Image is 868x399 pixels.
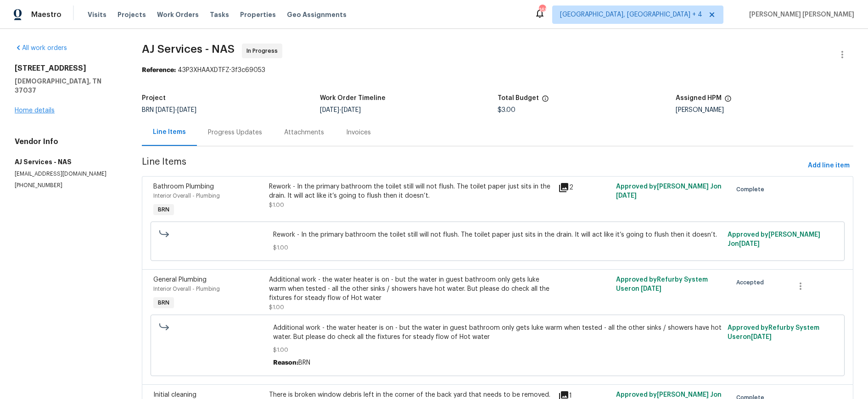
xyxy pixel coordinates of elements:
div: Progress Updates [208,128,262,137]
span: Rework - In the primary bathroom the toilet still will not flush. The toilet paper just sits in t... [273,230,722,239]
span: Tasks [210,11,229,18]
span: Interior Overall - Plumbing [153,193,220,199]
span: - [320,107,361,113]
span: [DATE] [177,107,196,113]
p: [EMAIL_ADDRESS][DOMAIN_NAME] [15,170,120,178]
span: Maestro [31,10,62,19]
div: Attachments [284,128,324,137]
a: Home details [15,107,55,114]
h5: AJ Services - NAS [15,157,120,166]
h5: Work Order Timeline [320,95,386,101]
h5: Project [142,95,166,101]
div: 165 [539,6,545,15]
div: Line Items [153,127,186,137]
span: Interior Overall - Plumbing [153,286,220,292]
span: Approved by [PERSON_NAME] J on [616,183,722,199]
span: The hpm assigned to this work order. [724,95,732,107]
span: $1.00 [273,345,722,355]
span: Initial cleaning [153,392,196,398]
span: BRN [142,107,196,113]
span: AJ Services - NAS [142,44,235,55]
div: Rework - In the primary bathroom the toilet still will not flush. The toilet paper just sits in t... [269,182,553,200]
span: [DATE] [320,107,339,113]
span: $1.00 [269,305,284,310]
span: BRN [154,298,173,307]
span: [DATE] [616,193,637,199]
button: Add line item [804,157,853,174]
span: [DATE] [342,107,361,113]
span: Work Orders [157,10,199,19]
span: Complete [736,185,768,194]
p: [PHONE_NUMBER] [15,182,120,189]
div: 2 [558,182,610,193]
span: - [156,107,196,113]
span: Geo Assignments [287,10,347,19]
span: In Progress [246,46,281,55]
h2: [STREET_ADDRESS] [15,64,120,73]
div: [PERSON_NAME] [676,107,853,113]
span: [PERSON_NAME] [PERSON_NAME] [745,10,854,19]
span: The total cost of line items that have been proposed by Opendoor. This sum includes line items th... [542,95,549,107]
span: BRN [154,205,173,214]
span: General Plumbing [153,277,207,283]
span: Accepted [736,278,767,287]
h5: Assigned HPM [676,95,722,101]
span: Bathroom Plumbing [153,183,214,190]
span: Projects [118,10,146,19]
span: Additional work - the water heater is on - but the water in guest bathroom only gets luke warm wh... [273,323,722,342]
div: 43P3XHAAXDTFZ-3f3c69053 [142,66,853,75]
span: Line Items [142,157,804,174]
span: [DATE] [739,241,760,247]
b: Reference: [142,67,176,73]
span: $1.00 [269,202,284,208]
h5: [DEMOGRAPHIC_DATA], TN 37037 [15,77,120,95]
h4: Vendor Info [15,137,120,146]
span: BRN [298,360,310,366]
div: Invoices [346,128,371,137]
span: [DATE] [641,286,661,292]
span: $1.00 [273,243,722,252]
h5: Total Budget [498,95,539,101]
span: [DATE] [751,334,772,340]
a: All work orders [15,45,67,51]
span: $3.00 [498,107,515,113]
span: Approved by Refurby System User on [728,325,819,340]
span: Approved by Refurby System User on [616,277,708,292]
span: Add line item [808,160,850,172]
span: [DATE] [156,107,175,113]
span: Properties [240,10,276,19]
span: Visits [88,10,106,19]
span: Reason: [273,360,298,366]
span: Approved by [PERSON_NAME] J on [728,232,820,247]
div: Additional work - the water heater is on - but the water in guest bathroom only gets luke warm wh... [269,275,553,303]
span: [GEOGRAPHIC_DATA], [GEOGRAPHIC_DATA] + 4 [560,10,702,19]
